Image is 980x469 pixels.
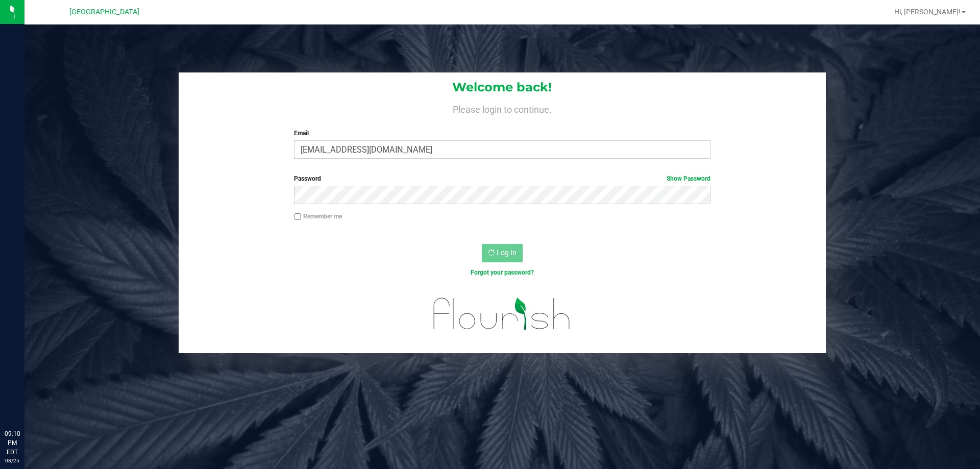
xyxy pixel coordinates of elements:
[421,288,583,340] img: flourish_logo.svg
[69,8,139,16] span: [GEOGRAPHIC_DATA]
[471,269,534,276] a: Forgot your password?
[667,175,710,182] a: Show Password
[179,102,826,114] h4: Please login to continue.
[482,244,523,262] button: Log In
[294,212,342,221] label: Remember me
[294,129,710,138] label: Email
[894,8,961,16] span: Hi, [PERSON_NAME]!
[294,175,321,182] span: Password
[179,81,826,94] h1: Welcome back!
[497,249,517,257] span: Log In
[5,429,20,457] p: 09:10 PM EDT
[294,213,301,220] input: Remember me
[5,457,20,464] p: 08/25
